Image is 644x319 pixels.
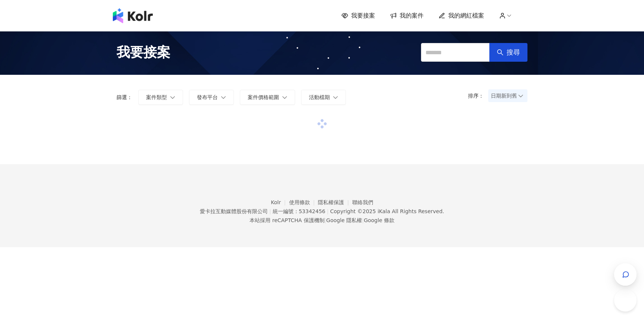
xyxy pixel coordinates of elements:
[197,94,218,100] span: 發布平台
[390,12,424,20] a: 我的案件
[439,12,484,20] a: 我的網紅檔案
[364,217,394,223] a: Google 條款
[468,93,488,99] p: 排序：
[400,12,424,20] span: 我的案件
[248,94,279,100] span: 案件價格範圍
[240,90,295,105] button: 案件價格範圍
[271,199,289,205] a: Kolr
[362,217,364,223] span: |
[497,49,504,56] span: search
[507,48,520,56] span: 搜尋
[189,90,234,105] button: 發布平台
[326,217,362,223] a: Google 隱私權
[330,208,444,214] div: Copyright © 2025 All Rights Reserved.
[318,199,352,205] a: 隱私權保護
[146,94,167,100] span: 案件類型
[138,90,183,105] button: 案件類型
[250,216,394,225] span: 本站採用 reCAPTCHA 保護機制
[273,208,325,214] div: 統一編號：53342456
[289,199,318,205] a: 使用條款
[309,94,330,100] span: 活動檔期
[378,208,390,214] a: iKala
[352,199,373,205] a: 聯絡我們
[117,43,170,62] span: 我要接案
[614,289,637,312] iframe: Help Scout Beacon - Open
[325,217,326,223] span: |
[301,90,346,105] button: 活動檔期
[489,43,527,62] button: 搜尋
[200,208,268,214] div: 愛卡拉互動媒體股份有限公司
[351,12,375,20] span: 我要接案
[117,94,132,100] p: 篩選：
[113,8,153,23] img: logo
[341,12,375,20] a: 我要接案
[491,90,525,101] span: 日期新到舊
[327,208,329,214] span: |
[448,12,484,20] span: 我的網紅檔案
[269,208,271,214] span: |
